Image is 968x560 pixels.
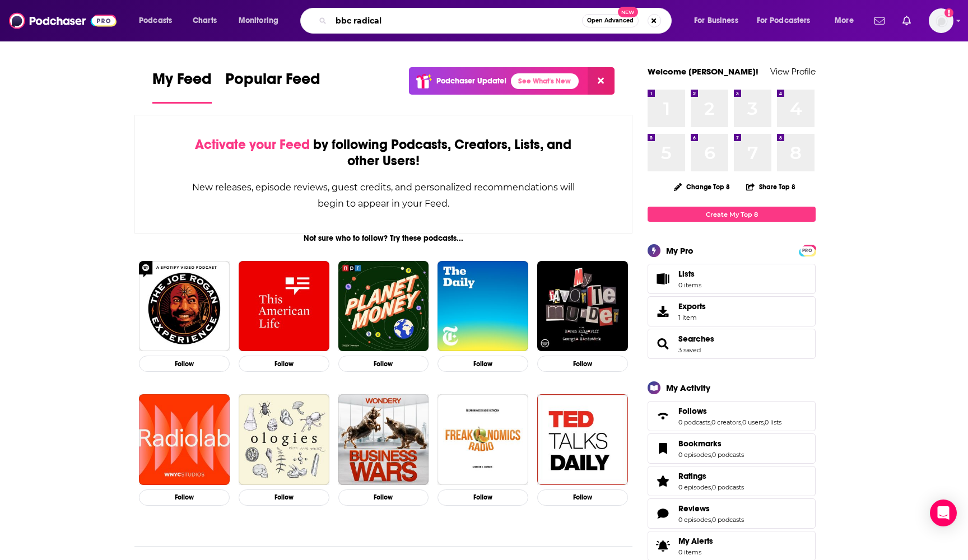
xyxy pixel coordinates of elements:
button: open menu [686,12,752,30]
a: 0 podcasts [678,418,710,426]
a: 0 episodes [678,516,711,524]
a: Reviews [678,503,744,514]
span: Searches [648,329,816,359]
img: Planet Money [338,261,429,352]
img: Ologies with Alie Ward [239,394,329,485]
button: Follow [537,489,628,506]
button: Follow [338,356,429,372]
a: Bookmarks [678,438,744,449]
span: , [741,418,742,426]
span: 0 items [678,281,701,289]
span: Follows [648,401,816,431]
a: Show notifications dropdown [870,11,889,30]
span: Exports [678,301,706,311]
a: 0 creators [711,418,741,426]
span: PRO [801,246,814,255]
span: Reviews [678,503,710,514]
a: Follows [678,406,781,416]
svg: Add a profile image [944,8,953,17]
span: Charts [193,13,217,29]
a: Searches [651,336,674,352]
div: Not sure who to follow? Try these podcasts... [134,234,632,243]
a: Welcome [PERSON_NAME]! [648,66,758,77]
a: 3 saved [678,346,701,354]
img: User Profile [929,8,953,33]
span: , [711,451,712,459]
img: The Daily [438,261,528,352]
span: Exports [651,304,674,319]
a: Charts [185,12,224,30]
a: Bookmarks [651,441,674,456]
a: 0 episodes [678,483,711,491]
a: 0 podcasts [712,516,744,524]
a: TED Talks Daily [537,394,628,485]
span: Reviews [648,498,816,529]
a: Ratings [651,473,674,489]
span: Follows [678,406,707,416]
button: Follow [438,356,528,372]
img: Podchaser - Follow, Share and Rate Podcasts [9,10,117,31]
button: Share Top 8 [746,176,796,198]
a: Ratings [678,471,744,481]
button: Follow [139,356,230,372]
span: My Alerts [678,536,713,546]
span: More [835,13,854,29]
span: Podcasts [139,13,172,29]
span: Lists [651,271,674,287]
a: Lists [648,264,816,294]
p: Podchaser Update! [436,76,506,86]
img: Radiolab [139,394,230,485]
button: Follow [139,489,230,506]
span: Ratings [648,466,816,496]
img: This American Life [239,261,329,352]
span: , [711,516,712,524]
button: Show profile menu [929,8,953,33]
span: Lists [678,269,695,279]
div: Open Intercom Messenger [930,500,957,526]
button: Follow [239,489,329,506]
button: open menu [231,12,293,30]
a: Searches [678,334,714,344]
span: For Podcasters [757,13,811,29]
a: 0 podcasts [712,483,744,491]
span: 1 item [678,314,706,321]
div: My Activity [666,382,710,393]
button: Change Top 8 [667,180,737,194]
button: open menu [827,12,868,30]
a: The Joe Rogan Experience [139,261,230,352]
input: Search podcasts, credits, & more... [331,12,582,30]
span: New [618,7,638,17]
img: My Favorite Murder with Karen Kilgariff and Georgia Hardstark [537,261,628,352]
span: , [710,418,711,426]
a: Create My Top 8 [648,207,816,222]
a: My Feed [152,69,212,104]
a: View Profile [770,66,816,77]
div: by following Podcasts, Creators, Lists, and other Users! [191,137,576,169]
button: Follow [438,489,528,506]
span: Bookmarks [678,438,722,449]
span: Monitoring [239,13,278,29]
a: See What's New [511,73,579,89]
img: Business Wars [338,394,429,485]
div: My Pro [666,245,694,256]
span: Bookmarks [648,433,816,464]
a: 0 users [742,418,764,426]
span: Activate your Feed [195,136,310,153]
button: Follow [239,356,329,372]
span: Open Advanced [587,18,634,24]
span: Logged in as kkade [929,8,953,33]
a: Show notifications dropdown [898,11,915,30]
a: Follows [651,408,674,424]
span: For Business [694,13,738,29]
span: My Feed [152,69,212,95]
a: 0 episodes [678,451,711,459]
a: Popular Feed [225,69,320,104]
button: Follow [537,356,628,372]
